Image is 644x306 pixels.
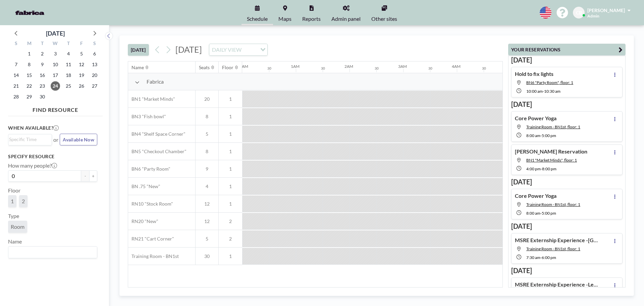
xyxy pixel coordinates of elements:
input: Search for option [9,136,48,143]
span: 7:30 AM [526,255,540,260]
span: Thursday, September 18, 2025 [64,71,73,80]
span: DAILY VIEW [211,45,243,54]
span: Friday, September 19, 2025 [77,71,86,80]
span: 12 [196,201,218,207]
span: Training Room - BN1st, floor: 1 [526,202,580,207]
span: Fabrica [147,78,164,85]
h3: [DATE] [511,56,623,64]
span: 8:00 AM [526,211,540,216]
span: 8:00 PM [542,166,556,171]
span: Training Room - BN1st [128,253,179,259]
div: S [10,40,23,48]
span: BN4 "Shelf Space Corner" [128,131,185,137]
div: T [62,40,75,48]
span: Sunday, September 14, 2025 [11,71,21,80]
span: 5 [196,236,218,242]
button: Available Now [60,134,97,145]
h4: MSRE Externship Experience -Leeds School of Business [515,281,599,288]
span: Friday, September 26, 2025 [77,81,86,91]
div: S [88,40,101,48]
span: - [541,166,542,171]
span: BN5 "Checkout Chamber" [128,148,186,155]
span: 1 [219,148,242,155]
span: 1 [219,114,242,120]
span: 8 [196,114,218,120]
span: [DATE] [175,44,202,54]
span: Admin panel [331,16,361,21]
span: RN20 "New" [128,218,158,224]
h3: Specify resource [8,154,97,160]
span: Training Room - BN1st, floor: 1 [526,246,580,251]
div: [DATE] [46,29,65,38]
span: Monday, September 8, 2025 [24,60,34,69]
span: Thursday, September 25, 2025 [64,81,73,91]
span: 1 [219,253,242,259]
span: Monday, September 22, 2025 [24,81,34,91]
span: Maps [278,16,291,21]
span: Monday, September 15, 2025 [24,71,34,80]
h4: MSRE Externship Experience -[GEOGRAPHIC_DATA] [515,237,599,244]
button: - [81,170,89,182]
span: 1 [219,131,242,137]
span: or [53,136,58,143]
span: 10:30 AM [544,89,560,94]
h4: [PERSON_NAME] Reservation [515,148,587,155]
span: Tuesday, September 9, 2025 [38,60,47,69]
span: 1 [219,96,242,102]
span: Monday, September 1, 2025 [24,49,34,58]
h4: FIND RESOURCE [8,104,103,113]
h3: [DATE] [511,178,623,186]
div: Seats [199,64,210,71]
div: 2AM [344,64,353,69]
span: 5:00 PM [542,133,556,138]
span: Wednesday, September 3, 2025 [51,49,60,58]
span: BN .75 "New" [128,183,160,189]
div: Name [131,64,144,71]
span: Saturday, September 20, 2025 [90,71,99,80]
div: 30 [428,66,432,71]
span: 4:00 PM [526,166,541,171]
input: Search for option [9,248,93,257]
label: Name [8,238,22,245]
span: 30 [196,253,218,259]
div: Search for option [8,247,97,258]
div: F [75,40,88,48]
span: 1 [11,198,14,205]
label: Type [8,213,19,219]
span: 5 [196,131,218,137]
span: Friday, September 5, 2025 [77,49,86,58]
div: W [49,40,62,48]
span: 8 [196,148,218,155]
div: 1AM [291,64,300,69]
span: - [540,133,542,138]
span: Saturday, September 13, 2025 [90,60,99,69]
span: BN1 "Market Minds", floor: 1 [526,158,577,163]
span: Saturday, September 27, 2025 [90,81,99,91]
span: Tuesday, September 2, 2025 [38,49,47,58]
span: BN6 "Party Room" [128,166,170,172]
span: - [540,255,542,260]
span: 2 [219,218,242,224]
h3: [DATE] [511,222,623,230]
span: 2 [219,236,242,242]
span: 1 [219,201,242,207]
span: Wednesday, September 24, 2025 [51,81,60,91]
span: Schedule [247,16,268,21]
span: 12 [196,218,218,224]
span: BN6 "Party Room", floor: 1 [526,80,573,85]
span: - [540,211,542,216]
span: Tuesday, September 16, 2025 [38,71,47,80]
span: BN3 "Fish bowl" [128,114,166,120]
span: 9 [196,166,218,172]
div: Search for option [8,134,52,144]
span: 6:00 PM [542,255,556,260]
input: Search for option [244,45,256,54]
span: RN21 "Cart Corner" [128,236,174,242]
span: Tuesday, September 30, 2025 [38,92,47,101]
span: 8:00 AM [526,133,540,138]
div: Floor [222,64,233,71]
span: BN1 "Market Minds" [128,96,175,102]
label: Floor [8,187,20,194]
span: Thursday, September 11, 2025 [64,60,73,69]
span: Training Room - BN1st, floor: 1 [526,124,580,129]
